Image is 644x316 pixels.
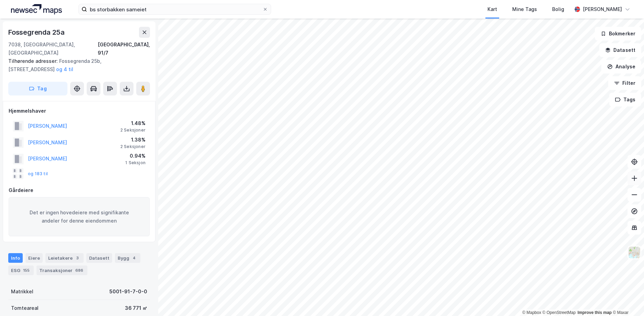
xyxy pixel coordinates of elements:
[120,119,146,127] div: 1.48%
[125,160,146,166] div: 1 Seksjon
[628,246,641,259] img: Z
[8,253,23,263] div: Info
[22,267,31,274] div: 155
[9,186,150,194] div: Gårdeiere
[578,310,612,315] a: Improve this map
[125,152,146,160] div: 0.94%
[609,93,641,106] button: Tags
[9,197,150,236] div: Det er ingen hovedeiere med signifikante andeler for denne eiendommen
[25,253,43,263] div: Eiere
[595,27,641,41] button: Bokmerker
[522,310,541,315] a: Mapbox
[512,5,537,13] div: Mine Tags
[610,283,644,316] iframe: Chat Widget
[11,304,39,312] div: Tomteareal
[131,255,138,261] div: 4
[115,253,140,263] div: Bygg
[74,267,85,274] div: 686
[11,287,33,296] div: Matrikkel
[8,57,144,74] div: Fossegrenda 25b, [STREET_ADDRESS]
[552,5,564,13] div: Bolig
[8,27,66,38] div: Fossegrenda 25a
[109,287,147,296] div: 5001-91-7-0-0
[86,253,112,263] div: Datasett
[120,136,146,144] div: 1.38%
[120,144,146,149] div: 2 Seksjoner
[74,255,81,261] div: 3
[610,283,644,316] div: Kontrollprogram for chat
[8,82,67,95] button: Tag
[543,310,576,315] a: OpenStreetMap
[45,253,84,263] div: Leietakere
[487,5,497,13] div: Kart
[9,107,150,115] div: Hjemmelshaver
[11,4,62,14] img: logo.a4113a55bc3d86da70a041830d287a7e.svg
[8,266,34,275] div: ESG
[120,127,146,133] div: 2 Seksjoner
[98,41,150,57] div: [GEOGRAPHIC_DATA], 91/7
[583,5,622,13] div: [PERSON_NAME]
[599,43,641,57] button: Datasett
[36,266,87,275] div: Transaksjoner
[8,58,59,64] span: Tilhørende adresser:
[125,304,147,312] div: 36 771 ㎡
[8,41,98,57] div: 7038, [GEOGRAPHIC_DATA], [GEOGRAPHIC_DATA]
[601,60,641,74] button: Analyse
[608,76,641,90] button: Filter
[87,4,262,14] input: Søk på adresse, matrikkel, gårdeiere, leietakere eller personer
